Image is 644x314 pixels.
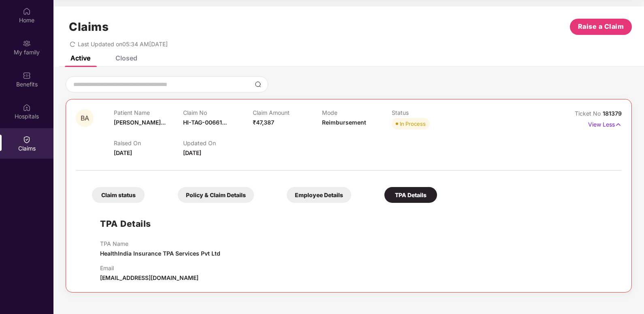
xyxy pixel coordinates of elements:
span: Reimbursement [322,119,366,126]
span: Ticket No [575,110,603,117]
p: Patient Name [114,109,183,116]
p: Raised On [114,140,183,146]
div: Policy & Claim Details [178,187,254,203]
span: Last Updated on 05:34 AM[DATE] [78,41,168,47]
p: Status [392,109,461,116]
p: Updated On [183,140,253,146]
span: Raise a Claim [578,22,624,32]
img: svg+xml;base64,PHN2ZyBpZD0iU2VhcmNoLTMyeDMyIiB4bWxucz0iaHR0cDovL3d3dy53My5vcmcvMjAwMC9zdmciIHdpZH... [255,81,261,88]
div: TPA Details [384,187,437,203]
span: HealthIndia Insurance TPA Services Pvt Ltd [100,250,220,257]
span: BA [81,115,89,122]
span: [DATE] [114,149,132,156]
div: Active [70,54,90,62]
p: View Less [588,118,622,129]
button: Raise a Claim [570,19,632,35]
h1: Claims [69,20,109,34]
h1: TPA Details [100,217,151,230]
div: Claim status [92,187,145,203]
span: [PERSON_NAME]... [114,119,166,126]
span: 181379 [603,110,622,117]
div: Closed [115,54,137,62]
div: In Process [400,120,426,128]
span: [DATE] [183,149,201,156]
img: svg+xml;base64,PHN2ZyB3aWR0aD0iMjAiIGhlaWdodD0iMjAiIHZpZXdCb3g9IjAgMCAyMCAyMCIgZmlsbD0ibm9uZSIgeG... [23,39,31,47]
span: [EMAIL_ADDRESS][DOMAIN_NAME] [100,274,198,281]
p: Claim No [183,109,253,116]
img: svg+xml;base64,PHN2ZyBpZD0iQ2xhaW0iIHhtbG5zPSJodHRwOi8vd3d3LnczLm9yZy8yMDAwL3N2ZyIgd2lkdGg9IjIwIi... [23,135,31,144]
img: svg+xml;base64,PHN2ZyBpZD0iSG9tZSIgeG1sbnM9Imh0dHA6Ly93d3cudzMub3JnLzIwMDAvc3ZnIiB3aWR0aD0iMjAiIG... [23,7,31,15]
img: svg+xml;base64,PHN2ZyB4bWxucz0iaHR0cDovL3d3dy53My5vcmcvMjAwMC9zdmciIHdpZHRoPSIxNyIgaGVpZ2h0PSIxNy... [615,120,622,129]
p: Email [100,265,198,271]
div: Employee Details [287,187,351,203]
p: Mode [322,109,392,116]
p: Claim Amount [253,109,322,116]
span: ₹47,387 [253,119,274,126]
p: TPA Name [100,240,220,247]
img: svg+xml;base64,PHN2ZyBpZD0iSG9zcGl0YWxzIiB4bWxucz0iaHR0cDovL3d3dy53My5vcmcvMjAwMC9zdmciIHdpZHRoPS... [23,103,31,112]
span: HI-TAG-00661... [183,119,227,126]
span: redo [70,41,75,47]
img: svg+xml;base64,PHN2ZyBpZD0iQmVuZWZpdHMiIHhtbG5zPSJodHRwOi8vd3d3LnczLm9yZy8yMDAwL3N2ZyIgd2lkdGg9Ij... [23,71,31,80]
